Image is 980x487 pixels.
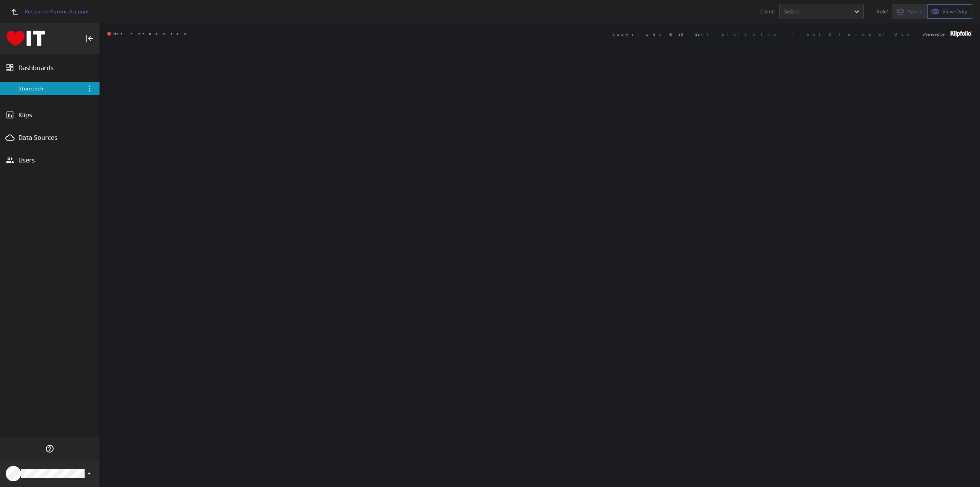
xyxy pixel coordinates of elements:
img: Klipfolio logo [7,31,45,46]
div: Klips [18,111,81,119]
span: Return to Parent Account [24,9,89,14]
span: Role: [876,9,889,14]
div: Dashboards [18,64,81,72]
button: View as Admin [892,4,928,19]
div: Help [43,442,56,455]
div: Select... [784,9,846,14]
div: Collapse [83,32,96,45]
div: Go to Dashboards [7,31,45,46]
div: Data Sources [18,133,81,142]
span: Not connected. [107,32,192,36]
img: logo-footer.png [951,31,972,37]
a: Klipfolio Inc. [701,31,783,37]
span: Powered by [923,32,945,36]
span: View-Only [942,8,967,15]
span: Admin [907,8,923,15]
div: Dashboard menu [85,84,94,93]
a: Return to Parent Account [6,3,89,20]
div: Menu [84,83,95,94]
button: View as View-Only [928,4,972,19]
span: Copyright © 2025 [612,32,783,36]
span: Client: [760,9,776,14]
a: Trust & Terms of Use [791,31,915,37]
div: Users [18,156,81,164]
div: Menu [85,84,94,93]
div: Storetech [18,85,82,92]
